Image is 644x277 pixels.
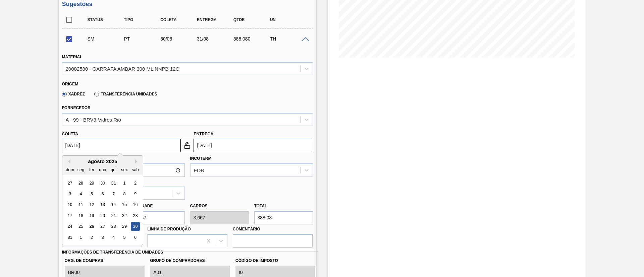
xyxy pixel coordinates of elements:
[120,222,129,231] div: Choose sexta-feira, 29 de agosto de 2025
[65,200,74,209] div: Choose domingo, 10 de agosto de 2025
[254,204,267,208] label: Total
[194,167,204,173] div: FOB
[76,211,85,220] div: Choose segunda-feira, 18 de agosto de 2025
[194,132,214,136] label: Entrega
[130,222,140,231] div: Choose sábado, 30 de agosto de 2025
[87,200,96,209] div: Choose terça-feira, 12 de agosto de 2025
[120,211,129,220] div: Choose sexta-feira, 22 de agosto de 2025
[62,154,185,163] label: Hora Entrega
[194,139,312,152] input: dd/mm/yyyy
[109,200,118,209] div: Choose quinta-feira, 14 de agosto de 2025
[65,165,74,174] div: dom
[65,256,145,266] label: Org. de Compras
[268,36,309,42] div: TH
[62,92,85,96] label: Xadrez
[130,189,140,198] div: Choose sábado, 9 de agosto de 2025
[130,179,140,188] div: Choose sábado, 2 de agosto de 2025
[195,36,236,42] div: 31/08/2025
[62,158,143,164] div: agosto 2025
[98,222,107,231] div: Choose quarta-feira, 27 de agosto de 2025
[87,179,96,188] div: Choose terça-feira, 29 de julho de 2025
[130,233,140,242] div: Choose sábado, 6 de setembro de 2025
[62,1,313,8] h3: Sugestões
[62,250,163,255] label: Informações de Transferência de Unidades
[87,165,96,174] div: ter
[87,233,96,242] div: Choose terça-feira, 2 de setembro de 2025
[190,204,208,208] label: Carros
[98,189,107,198] div: Choose quarta-feira, 6 de agosto de 2025
[195,17,236,22] div: Entrega
[65,189,74,198] div: Choose domingo, 3 de agosto de 2025
[86,36,126,42] div: Sugestão Manual
[109,179,118,188] div: Choose quinta-feira, 31 de julho de 2025
[159,17,199,22] div: Coleta
[109,211,118,220] div: Choose quinta-feira, 21 de agosto de 2025
[94,92,157,96] label: Transferência Unidades
[62,139,180,152] input: dd/mm/yyyy
[109,165,118,174] div: qui
[233,224,313,234] label: Comentário
[98,179,107,188] div: Choose quarta-feira, 30 de julho de 2025
[98,200,107,209] div: Choose quarta-feira, 13 de agosto de 2025
[232,36,272,42] div: 388,080
[147,227,191,231] label: Linha de Produção
[109,222,118,231] div: Choose quinta-feira, 28 de agosto de 2025
[135,159,140,164] button: Next Month
[232,17,272,22] div: Qtde
[120,200,129,209] div: Choose sexta-feira, 15 de agosto de 2025
[183,141,191,149] img: locked
[62,55,83,59] label: Material
[109,233,118,242] div: Choose quinta-feira, 4 de setembro de 2025
[235,256,316,266] label: Código de Imposto
[159,36,199,42] div: 30/08/2025
[66,66,179,71] div: 20002580 - GARRAFA AMBAR 300 ML NNPB 12C
[76,189,85,198] div: Choose segunda-feira, 4 de agosto de 2025
[64,178,141,243] div: month 2025-08
[120,233,129,242] div: Choose sexta-feira, 5 de setembro de 2025
[65,211,74,220] div: Choose domingo, 17 de agosto de 2025
[109,189,118,198] div: Choose quinta-feira, 7 de agosto de 2025
[98,233,107,242] div: Choose quarta-feira, 3 de setembro de 2025
[150,256,230,266] label: Grupo de Compradores
[130,211,140,220] div: Choose sábado, 23 de agosto de 2025
[76,165,85,174] div: seg
[130,200,140,209] div: Choose sábado, 16 de agosto de 2025
[76,222,85,231] div: Choose segunda-feira, 25 de agosto de 2025
[62,106,91,110] label: Fornecedor
[120,179,129,188] div: Choose sexta-feira, 1 de agosto de 2025
[76,200,85,209] div: Choose segunda-feira, 11 de agosto de 2025
[122,17,163,22] div: Tipo
[98,165,107,174] div: qua
[190,156,212,161] label: Incoterm
[66,159,70,164] button: Previous Month
[65,222,74,231] div: Choose domingo, 24 de agosto de 2025
[65,233,74,242] div: Choose domingo, 31 de agosto de 2025
[87,222,96,231] div: Choose terça-feira, 26 de agosto de 2025
[87,211,96,220] div: Choose terça-feira, 19 de agosto de 2025
[65,179,74,188] div: Choose domingo, 27 de julho de 2025
[120,165,129,174] div: sex
[86,17,126,22] div: Status
[76,233,85,242] div: Choose segunda-feira, 1 de setembro de 2025
[62,132,78,136] label: Coleta
[62,82,78,86] label: Origem
[122,36,163,42] div: Pedido de Transferência
[66,117,121,122] div: A - 99 - BRV3-Vidros Rio
[76,179,85,188] div: Choose segunda-feira, 28 de julho de 2025
[87,189,96,198] div: Choose terça-feira, 5 de agosto de 2025
[130,165,140,174] div: sab
[180,139,194,152] button: locked
[120,189,129,198] div: Choose sexta-feira, 8 de agosto de 2025
[268,17,309,22] div: UN
[98,211,107,220] div: Choose quarta-feira, 20 de agosto de 2025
